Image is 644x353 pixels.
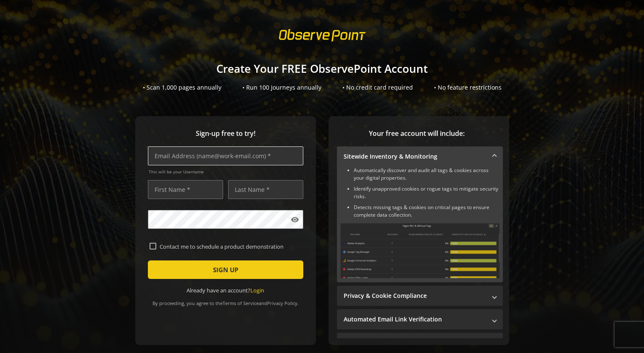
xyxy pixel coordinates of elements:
[148,295,303,306] div: By proceeding, you agree to the and .
[337,309,503,329] mat-expansion-panel-header: Automated Email Link Verification
[354,185,499,200] li: Identify unapproved cookies or rogue tags to mitigate security risks.
[148,287,303,295] div: Already have an account?
[228,180,303,199] input: Last Name *
[340,223,499,278] img: Sitewide Inventory & Monitoring
[344,292,486,300] mat-panel-title: Privacy & Cookie Compliance
[337,286,503,306] mat-expansion-panel-header: Privacy & Cookie Compliance
[337,167,503,282] div: Sitewide Inventory & Monitoring
[337,146,503,167] mat-expansion-panel-header: Sitewide Inventory & Monitoring
[223,300,259,306] a: Terms of Service
[434,83,502,92] div: • No feature restrictions
[156,243,302,250] label: Contact me to schedule a product demonstration
[250,287,264,294] a: Login
[291,215,299,224] mat-icon: visibility
[342,83,413,92] div: • No credit card required
[344,315,486,324] mat-panel-title: Automated Email Link Verification
[354,204,499,219] li: Detects missing tags & cookies on critical pages to ensure complete data collection.
[354,167,499,182] li: Automatically discover and audit all tags & cookies across your digital properties.
[148,180,223,199] input: First Name *
[344,152,486,161] mat-panel-title: Sitewide Inventory & Monitoring
[148,129,303,138] span: Sign-up free to try!
[337,333,503,353] mat-expansion-panel-header: Performance Monitoring with Web Vitals
[148,260,303,279] button: SIGN UP
[242,83,321,92] div: • Run 100 Journeys annually
[267,300,297,306] a: Privacy Policy
[149,169,303,175] span: This will be your Username
[148,146,303,165] input: Email Address (name@work-email.com) *
[143,83,221,92] div: • Scan 1,000 pages annually
[337,129,497,138] span: Your free account will include:
[213,262,238,277] span: SIGN UP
